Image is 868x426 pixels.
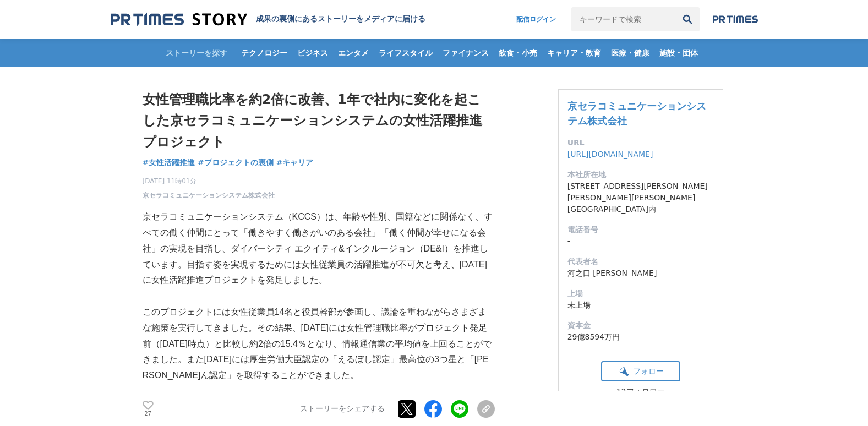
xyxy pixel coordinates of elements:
[607,48,654,58] span: 医療・健康
[567,320,714,331] dt: 資本金
[143,209,495,288] p: 京セラコミュニケーションシステム（KCCS）は、年齢や性別、国籍などに関係なく、すべての働く仲間にとって「働きやすく働きがいのある会社」「働く仲間が幸せになる会社」の実現を目指し、ダイバーシティ...
[143,304,495,384] p: このプロジェクトには女性従業員14名と役員幹部が参画し、議論を重ねながらさまざまな施策を実行してきました。その結果、[DATE]には女性管理職比率がプロジェクト発足前（[DATE]時点）と比較し...
[143,176,275,186] span: [DATE] 11時01分
[494,39,542,67] a: 飲食・小売
[567,256,714,267] dt: 代表者名
[567,137,714,149] dt: URL
[374,48,437,58] span: ライフスタイル
[111,12,247,27] img: 成果の裏側にあるストーリーをメディアに届ける
[567,150,653,159] a: [URL][DOMAIN_NAME]
[143,89,495,152] h1: 女性管理職比率を約2倍に改善、1年で社内に変化を起こした京セラコミュニケーションシステムの女性活躍推進プロジェクト
[567,181,714,215] dd: [STREET_ADDRESS][PERSON_NAME][PERSON_NAME][PERSON_NAME] [GEOGRAPHIC_DATA]内
[143,411,154,417] p: 27
[567,331,714,343] dd: 29億8594万円
[567,299,714,311] dd: 未上場
[111,12,425,27] a: 成果の裏側にあるストーリーをメディアに届ける 成果の裏側にあるストーリーをメディアに届ける
[143,157,195,168] a: #女性活躍推進
[198,157,274,168] a: #プロジェクトの裏側
[567,224,714,236] dt: 電話番号
[505,7,567,31] a: 配信ログイン
[567,169,714,181] dt: 本社所在地
[675,7,700,31] button: 検索
[607,39,654,67] a: 医療・健康
[543,39,605,67] a: キャリア・教育
[567,100,706,127] a: 京セラコミュニケーションシステム株式会社
[276,157,314,168] a: #キャリア
[198,157,274,167] span: #プロジェクトの裏側
[543,48,605,58] span: キャリア・教育
[300,404,385,414] p: ストーリーをシェアする
[713,15,758,24] img: prtimes
[334,39,373,67] a: エンタメ
[567,288,714,299] dt: 上場
[143,190,275,200] a: 京セラコミュニケーションシステム株式会社
[237,48,292,58] span: テクノロジー
[601,387,680,397] div: 12フォロワー
[494,48,542,58] span: 飲食・小売
[237,39,292,67] a: テクノロジー
[438,39,493,67] a: ファイナンス
[256,14,425,24] h2: 成果の裏側にあるストーリーをメディアに届ける
[567,267,714,279] dd: 河之口 [PERSON_NAME]
[601,361,680,381] button: フォロー
[334,48,373,58] span: エンタメ
[143,157,195,167] span: #女性活躍推進
[276,157,314,167] span: #キャリア
[571,7,675,31] input: キーワードで検索
[293,39,332,67] a: ビジネス
[438,48,493,58] span: ファイナンス
[293,48,332,58] span: ビジネス
[567,236,714,247] dd: -
[655,39,702,67] a: 施設・団体
[655,48,702,58] span: 施設・団体
[374,39,437,67] a: ライフスタイル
